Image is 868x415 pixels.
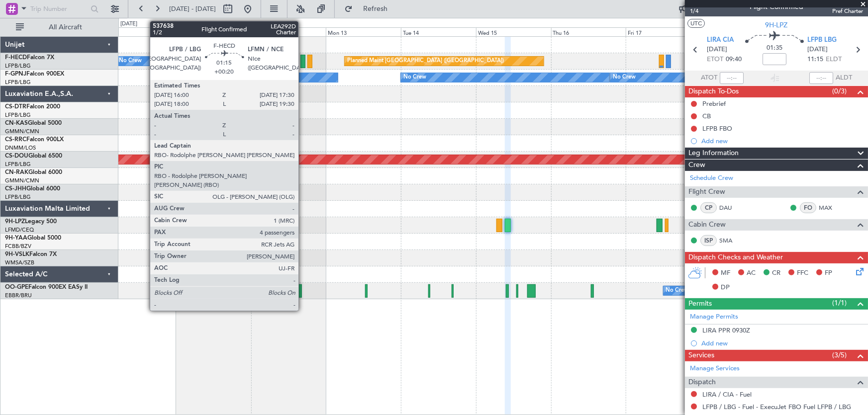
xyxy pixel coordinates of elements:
[5,79,31,86] a: LFPB/LBG
[690,364,740,374] a: Manage Services
[701,137,863,145] div: Add new
[832,350,847,360] span: (3/5)
[807,55,823,65] span: 11:15
[613,70,636,85] div: No Crew
[340,1,399,17] button: Refresh
[5,144,36,152] a: DNMM/LOS
[688,298,712,310] span: Permits
[476,27,551,36] div: Wed 15
[807,45,828,55] span: [DATE]
[836,73,852,83] span: ALDT
[5,243,31,250] a: FCBB/BZV
[326,27,401,36] div: Mon 13
[5,161,31,168] a: LFPB/LBG
[5,137,26,143] span: CS-RRC
[5,251,57,257] a: 9H-VSLKFalcon 7X
[5,128,39,135] a: GMMN/CMN
[702,112,711,120] div: CB
[721,283,730,293] span: DP
[701,339,863,347] div: Add new
[626,27,701,36] div: Fri 17
[551,27,626,36] div: Thu 16
[5,120,62,126] a: CN-KASGlobal 5000
[347,54,504,69] div: Planned Maint [GEOGRAPHIC_DATA] ([GEOGRAPHIC_DATA])
[30,1,88,16] input: Trip Number
[747,268,756,278] span: AC
[797,268,808,278] span: FFC
[702,124,732,133] div: LFPB FBO
[5,111,31,119] a: LFPB/LBG
[5,71,64,77] a: F-GPNJFalcon 900EX
[688,160,705,171] span: Crew
[719,203,742,212] a: DAU
[5,137,64,143] a: CS-RRCFalcon 900LX
[807,35,837,45] span: LFPB LBG
[5,177,39,184] a: GMMN/CMN
[5,169,62,175] a: CN-RAKGlobal 6000
[5,226,34,234] a: LFMD/CEQ
[767,43,782,53] span: 01:35
[5,153,28,159] span: CS-DOU
[702,99,726,108] div: Prebrief
[688,148,739,159] span: Leg Information
[690,312,738,322] a: Manage Permits
[5,219,25,225] span: 9H-LPZ
[401,27,476,36] div: Tue 14
[5,62,31,70] a: LFPB/LBG
[707,55,723,65] span: ETOT
[5,251,29,257] span: 9H-VSLK
[5,55,27,61] span: F-HECD
[702,403,851,411] a: LFPB / LBG - Fuel - ExecuJet FBO Fuel LFPB / LBG
[688,377,716,388] span: Dispatch
[688,86,739,97] span: Dispatch To-Dos
[5,284,88,290] a: OO-GPEFalcon 900EX EASy II
[688,350,714,361] span: Services
[101,27,176,36] div: Fri 10
[832,86,847,96] span: (0/3)
[688,219,726,231] span: Cabin Crew
[5,259,34,266] a: WMSA/SZB
[5,104,26,110] span: CS-DTR
[251,27,326,36] div: Sun 12
[826,55,842,65] span: ELDT
[5,219,57,225] a: 9H-LPZLegacy 500
[5,292,32,299] a: EBBR/BRU
[5,55,54,61] a: F-HECDFalcon 7X
[721,268,730,278] span: MF
[766,20,788,30] span: 9H-LPZ
[719,236,742,245] a: SMA
[169,4,216,13] span: [DATE] - [DATE]
[800,202,816,213] div: FO
[707,35,734,45] span: LIRA CIA
[687,19,705,28] button: UTC
[120,20,137,28] div: [DATE]
[5,120,28,126] span: CN-KAS
[179,283,345,298] div: No Crew [GEOGRAPHIC_DATA] ([GEOGRAPHIC_DATA] National)
[119,54,142,69] div: No Crew
[176,27,251,36] div: Sat 11
[772,268,780,278] span: CR
[720,72,744,84] input: --:--
[11,19,108,35] button: All Aircraft
[688,186,725,198] span: Flight Crew
[5,169,28,175] span: CN-RAK
[355,5,396,12] span: Refresh
[5,235,27,241] span: 9H-YAA
[5,193,31,201] a: LFPB/LBG
[726,55,742,65] span: 09:40
[690,7,714,15] span: 1/4
[403,70,426,85] div: No Crew
[700,235,717,246] div: ISP
[666,283,833,298] div: No Crew [GEOGRAPHIC_DATA] ([GEOGRAPHIC_DATA] National)
[701,73,717,83] span: ATOT
[702,390,752,399] a: LIRA / CIA - Fuel
[5,235,61,241] a: 9H-YAAGlobal 5000
[700,202,717,213] div: CP
[825,268,832,278] span: FP
[702,326,750,334] div: LIRA PPR 0930Z
[832,7,863,15] span: Pref Charter
[5,71,26,77] span: F-GPNJ
[5,186,60,192] a: CS-JHHGlobal 6000
[5,284,28,290] span: OO-GPE
[5,153,62,159] a: CS-DOUGlobal 6500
